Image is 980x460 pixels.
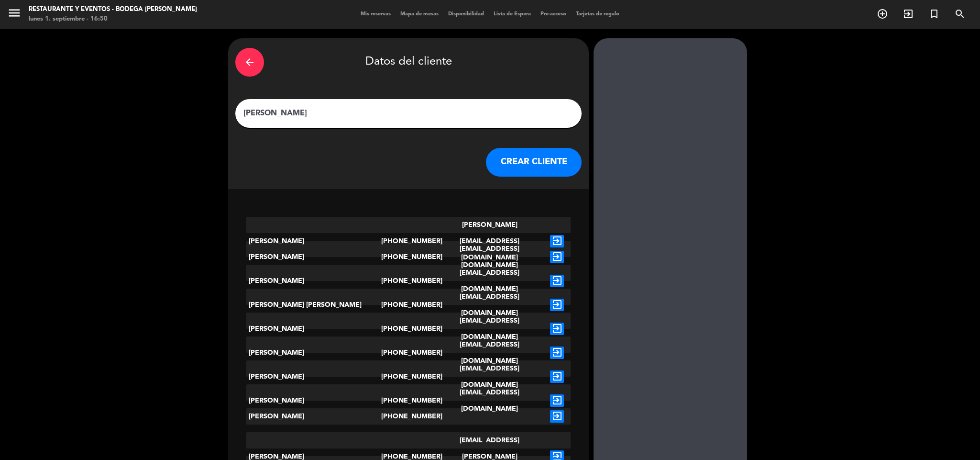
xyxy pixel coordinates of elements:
[381,337,435,369] div: [PHONE_NUMBER]
[356,11,396,17] span: Mis reservas
[536,11,571,17] span: Pre-acceso
[571,11,624,17] span: Tarjetas de regalo
[246,265,382,297] div: [PERSON_NAME]
[436,337,544,369] div: [EMAIL_ADDRESS][DOMAIN_NAME]
[486,148,582,177] button: CREAR CLIENTE
[381,360,435,393] div: [PHONE_NUMBER]
[381,289,435,321] div: [PHONE_NUMBER]
[489,11,536,17] span: Lista de Espera
[436,265,544,297] div: [EMAIL_ADDRESS][DOMAIN_NAME]
[550,323,564,335] i: exit_to_app
[436,241,544,273] div: [EMAIL_ADDRESS][DOMAIN_NAME]
[396,11,443,17] span: Mapa de mesas
[550,235,564,247] i: exit_to_app
[381,217,435,266] div: [PHONE_NUMBER]
[246,360,382,393] div: [PERSON_NAME]
[550,299,564,311] i: exit_to_app
[436,384,544,417] div: [EMAIL_ADDRESS][DOMAIN_NAME]
[7,6,22,23] button: menu
[242,107,574,120] input: Escriba nombre, correo electrónico o número de teléfono...
[381,313,435,345] div: [PHONE_NUMBER]
[235,45,582,79] div: Datos del cliente
[903,8,914,20] i: exit_to_app
[29,14,197,24] div: lunes 1. septiembre - 16:50
[246,313,382,345] div: [PERSON_NAME]
[246,241,382,273] div: [PERSON_NAME]
[436,289,544,321] div: [EMAIL_ADDRESS][DOMAIN_NAME]
[550,251,564,263] i: exit_to_app
[550,370,564,383] i: exit_to_app
[550,394,564,407] i: exit_to_app
[244,56,255,68] i: arrow_back
[381,241,435,273] div: [PHONE_NUMBER]
[246,289,382,321] div: [PERSON_NAME] [PERSON_NAME]
[246,217,382,266] div: [PERSON_NAME]
[436,360,544,393] div: [EMAIL_ADDRESS][DOMAIN_NAME]
[246,337,382,369] div: [PERSON_NAME]
[381,408,435,425] div: [PHONE_NUMBER]
[877,8,888,20] i: add_circle_outline
[381,265,435,297] div: [PHONE_NUMBER]
[928,8,940,20] i: turned_in_not
[436,217,544,266] div: [PERSON_NAME][EMAIL_ADDRESS][DOMAIN_NAME]
[7,6,22,20] i: menu
[436,313,544,345] div: [EMAIL_ADDRESS][DOMAIN_NAME]
[381,384,435,417] div: [PHONE_NUMBER]
[550,347,564,359] i: exit_to_app
[246,384,382,417] div: [PERSON_NAME]
[550,410,564,423] i: exit_to_app
[550,275,564,287] i: exit_to_app
[954,8,966,20] i: search
[29,5,197,14] div: Restaurante y Eventos - Bodega [PERSON_NAME]
[443,11,489,17] span: Disponibilidad
[246,408,382,425] div: [PERSON_NAME]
